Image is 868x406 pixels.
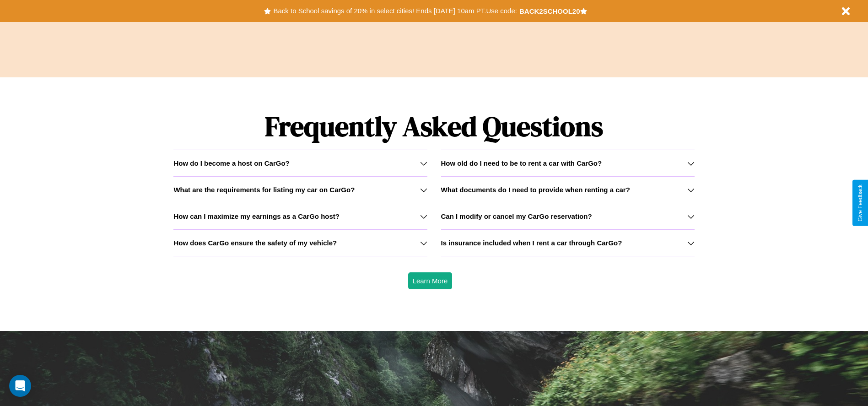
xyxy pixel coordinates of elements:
[441,159,602,167] h3: How old do I need to be to rent a car with CarGo?
[441,212,592,220] h3: Can I modify or cancel my CarGo reservation?
[408,272,453,289] button: Learn More
[857,184,863,222] div: Give Feedback
[173,103,694,150] h1: Frequently Asked Questions
[441,186,630,194] h3: What documents do I need to provide when renting a car?
[441,239,622,247] h3: Is insurance included when I rent a car through CarGo?
[173,186,355,194] h3: What are the requirements for listing my car on CarGo?
[519,7,580,15] b: BACK2SCHOOL20
[271,5,519,17] button: Back to School savings of 20% in select cities! Ends [DATE] 10am PT.Use code:
[9,375,31,397] div: Open Intercom Messenger
[173,159,289,167] h3: How do I become a host on CarGo?
[173,212,340,220] h3: How can I maximize my earnings as a CarGo host?
[173,239,337,247] h3: How does CarGo ensure the safety of my vehicle?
